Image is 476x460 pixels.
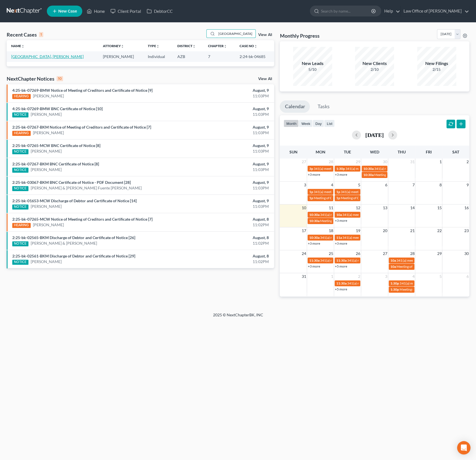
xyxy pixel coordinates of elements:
[335,264,347,268] a: +5 more
[280,32,319,39] h3: Monthly Progress
[439,273,442,280] span: 5
[148,44,160,48] a: Typeunfold_more
[320,213,374,217] span: 341(a) meeting for [PERSON_NAME]
[439,182,442,188] span: 8
[33,130,64,136] a: [PERSON_NAME]
[390,258,396,262] span: 10a
[187,93,269,99] div: 11:03PM
[328,158,334,165] span: 28
[12,235,135,240] a: 2:25-bk-02565-BKM Discharge of Debtor and Certificate of Notice [26]
[412,182,415,188] span: 7
[308,172,320,177] a: +3 more
[390,264,396,269] span: 10a
[187,148,269,154] div: 11:03PM
[426,150,432,154] span: Fri
[7,75,63,82] div: NextChapter Notices
[31,204,62,209] a: [PERSON_NAME]
[12,125,151,129] a: 2:25-bk-07267-BKM Notice of Meeting of Creditors and Certificate of Notice [7]
[187,106,269,112] div: August, 9
[308,264,320,268] a: +3 more
[224,45,227,48] i: unfold_more
[357,182,361,188] span: 5
[320,219,382,223] span: Meeting of Creditors for [PERSON_NAME]
[187,143,269,148] div: August, 9
[58,9,77,13] span: New Case
[398,150,406,154] span: Thu
[409,158,415,165] span: 31
[436,227,442,234] span: 22
[336,190,340,194] span: 1p
[12,143,100,148] a: 2:25-bk-07265-MCW BNC Certificate of Notice [8]
[355,158,361,165] span: 29
[280,100,310,113] a: Calendar
[187,124,269,130] div: August, 9
[417,60,456,67] div: New Filings
[390,287,399,292] span: 1:30p
[342,213,396,217] span: 341(a) meeting for [PERSON_NAME]
[12,254,135,258] a: 2:25-bk-02561-BKM Discharge of Debtor and Certificate of Notice [29]
[370,150,379,154] span: Wed
[314,190,397,194] span: 341(a) meeting for [PERSON_NAME] & [PERSON_NAME]
[309,190,313,194] span: 1p
[308,241,320,245] a: +3 more
[187,240,269,246] div: 11:02PM
[187,222,269,228] div: 11:02PM
[187,180,269,185] div: August, 9
[12,180,131,185] a: 2:25-bk-03067-BKM BNC Certificate of Notice - PDF Document [28]
[301,227,307,234] span: 17
[12,88,153,93] a: 4:25-bk-07269-BMW Notice of Meeting of Creditors and Certificate of Notice [9]
[363,173,374,177] span: 10:30a
[173,51,204,62] td: AZB
[309,213,320,217] span: 10:30a
[309,219,320,223] span: 10:30a
[409,204,415,211] span: 14
[347,281,401,285] span: 341(a) meeting for [PERSON_NAME]
[320,235,374,240] span: 341(a) meeting for [PERSON_NAME]
[187,88,269,93] div: August, 9
[33,222,64,228] a: [PERSON_NAME]
[335,172,347,177] a: +3 more
[342,235,396,240] span: 341(a) meeting for [PERSON_NAME]
[336,281,347,285] span: 11:30a
[347,258,401,262] span: 341(a) meeting for [PERSON_NAME]
[12,223,31,228] div: HEARING
[12,131,31,136] div: HEARING
[11,54,84,59] a: [GEOGRAPHIC_DATA], [PERSON_NAME]
[363,167,374,171] span: 10:30a
[401,6,469,16] a: Law Office of [PERSON_NAME]
[312,100,334,113] a: Tasks
[355,67,394,72] div: 2/10
[57,76,63,81] div: 10
[336,258,347,262] span: 11:30a
[12,186,28,191] div: NOTICE
[374,167,428,171] span: 341(a) meeting for [PERSON_NAME]
[309,167,313,171] span: 3p
[293,67,332,72] div: 5/10
[11,44,25,48] a: Nameunfold_more
[187,259,269,264] div: 11:02PM
[289,150,297,154] span: Sun
[382,250,388,257] span: 27
[79,312,397,322] div: 2025 © NextChapterBK, INC
[187,167,269,172] div: 11:03PM
[284,120,299,127] button: month
[328,250,334,257] span: 25
[328,204,334,211] span: 11
[466,273,469,280] span: 6
[7,31,43,38] div: Recent Cases
[385,182,388,188] span: 6
[330,273,334,280] span: 1
[436,204,442,211] span: 15
[466,158,469,165] span: 2
[187,204,269,209] div: 11:03PM
[12,112,28,117] div: NOTICE
[324,120,335,127] button: list
[309,258,320,262] span: 11:30a
[381,6,400,16] a: Help
[143,51,173,62] td: Individual
[336,167,345,171] span: 1:30p
[31,148,62,154] a: [PERSON_NAME]
[436,250,442,257] span: 29
[187,112,269,117] div: 11:03PM
[321,6,372,16] input: Search by name...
